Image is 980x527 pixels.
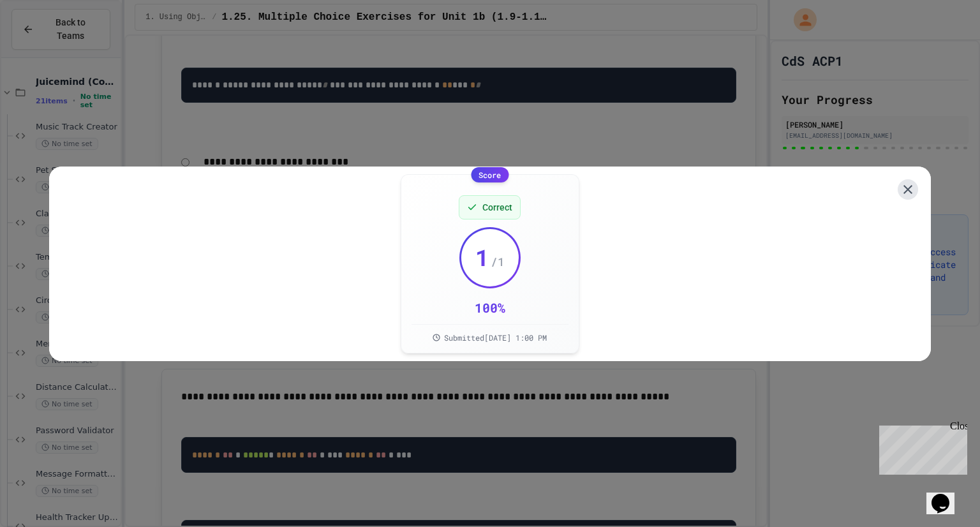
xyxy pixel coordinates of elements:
[491,253,505,271] span: / 1
[926,476,967,514] iframe: chat widget
[874,420,967,475] iframe: chat widget
[471,167,509,182] div: Score
[475,299,505,316] div: 100 %
[444,332,547,343] span: Submitted [DATE] 1:00 PM
[482,201,512,214] span: Correct
[475,244,489,270] span: 1
[5,5,88,81] div: Chat with us now!Close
